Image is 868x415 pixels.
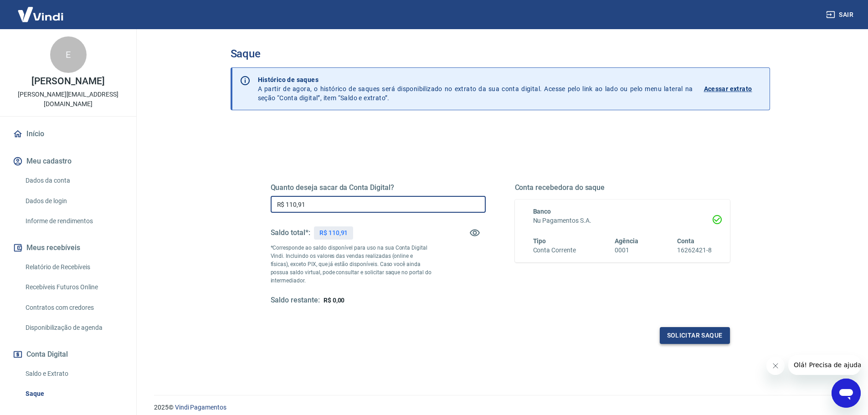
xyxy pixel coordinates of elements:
button: Sair [824,6,857,23]
h3: Saque [231,47,770,60]
iframe: Close message [766,357,785,375]
a: Vindi Pagamentos [175,404,226,411]
span: Banco [533,208,551,215]
h5: Quanto deseja sacar da Conta Digital? [271,183,486,192]
span: Agência [615,237,638,245]
iframe: Message from company [788,355,861,375]
h6: 16262421-8 [677,246,712,255]
h5: Saldo restante: [271,296,320,305]
a: Dados de login [22,192,125,210]
a: Saldo e Extrato [22,364,125,383]
h5: Conta recebedora do saque [515,183,730,192]
p: 2025 © [154,403,846,412]
span: Olá! Precisa de ajuda? [5,6,77,14]
p: *Corresponde ao saldo disponível para uso na sua Conta Digital Vindi. Incluindo os valores das ve... [271,244,432,285]
p: Histórico de saques [258,75,693,84]
h5: Saldo total*: [271,228,310,237]
a: Saque [22,384,125,403]
button: Conta Digital [11,344,125,364]
p: A partir de agora, o histórico de saques será disponibilizado no extrato da sua conta digital. Ac... [258,75,693,102]
h6: 0001 [615,246,638,255]
div: E [50,36,87,73]
a: Contratos com credores [22,298,125,317]
a: Relatório de Recebíveis [22,258,125,277]
iframe: Button to launch messaging window [832,379,861,408]
h6: Conta Corrente [533,246,576,255]
a: Recebíveis Futuros Online [22,278,125,297]
p: Acessar extrato [704,84,752,93]
button: Meu cadastro [11,151,125,171]
a: Início [11,124,125,144]
a: Disponibilização de agenda [22,318,125,337]
span: R$ 0,00 [324,297,345,304]
a: Acessar extrato [704,75,762,102]
button: Meus recebíveis [11,238,125,258]
h6: Nu Pagamentos S.A. [533,216,712,225]
a: Informe de rendimentos [22,212,125,231]
p: [PERSON_NAME] [31,77,104,86]
span: Tipo [533,237,546,245]
img: Vindi [11,0,70,28]
span: Conta [677,237,694,245]
p: [PERSON_NAME][EMAIL_ADDRESS][DOMAIN_NAME] [7,90,129,109]
button: Solicitar saque [660,327,730,344]
a: Dados da conta [22,171,125,190]
p: R$ 110,91 [319,228,348,238]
